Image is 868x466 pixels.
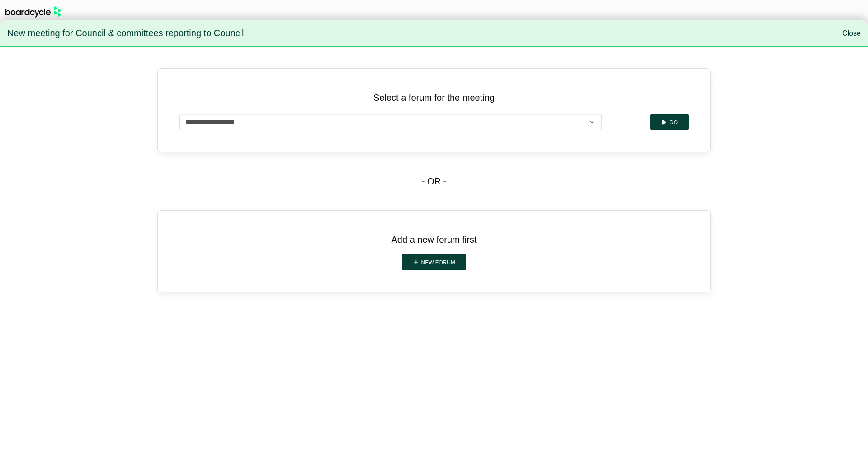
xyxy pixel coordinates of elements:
div: - OR - [157,152,711,210]
a: New forum [402,254,466,270]
span: New meeting for Council & committees reporting to Council [7,24,244,43]
img: BoardcycleBlackGreen-aaafeed430059cb809a45853b8cf6d952af9d84e6e89e1f1685b34bfd5cb7d64.svg [5,6,61,18]
p: Select a forum for the meeting [179,90,689,105]
a: Close [842,29,861,37]
button: Go [650,114,689,130]
p: Add a new forum first [179,232,689,247]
